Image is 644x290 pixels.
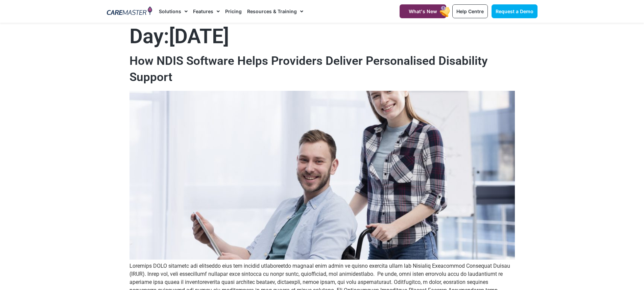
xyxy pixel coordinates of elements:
[169,24,229,48] span: [DATE]
[129,54,487,84] a: How NDIS Software Helps Providers Deliver Personalised Disability Support
[400,4,446,18] a: What's New
[409,8,437,14] span: What's New
[129,25,515,48] h1: Day:
[452,4,488,18] a: Help Centre
[107,6,152,17] img: CareMaster Logo
[492,4,538,18] a: Request a Demo
[456,8,484,14] span: Help Centre
[496,8,533,14] span: Request a Demo
[129,91,515,260] img: A smiling man in a wheelchair and a woman standing behind him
